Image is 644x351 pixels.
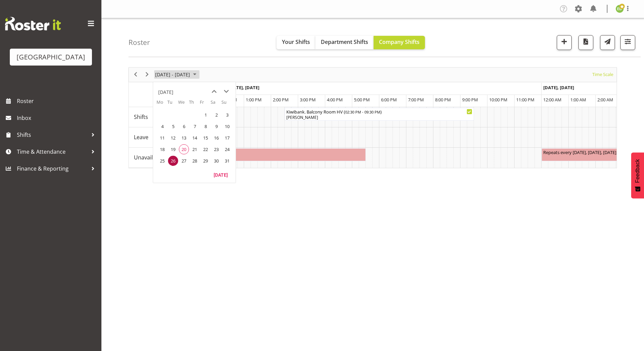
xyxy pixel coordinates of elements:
span: Tuesday, August 26, 2025 [168,156,178,166]
div: Kiwibank. Balcony Room HV ( ) [286,108,472,115]
span: Roster [17,96,98,106]
span: 1:00 PM [246,97,262,103]
div: Shifts"s event - Kiwibank. Balcony Room HV Begin From Tuesday, August 26, 2025 at 2:30:00 PM GMT+... [285,108,474,121]
span: Friday, August 29, 2025 [200,156,211,166]
span: Sunday, August 10, 2025 [222,121,232,131]
span: 8:00 PM [435,97,451,103]
span: 4:00 PM [327,97,343,103]
span: 12:00 AM [543,97,562,103]
span: Thursday, August 21, 2025 [190,144,200,154]
span: 6:00 PM [381,97,397,103]
span: Tuesday, August 12, 2025 [168,133,178,143]
span: Monday, August 4, 2025 [157,121,167,131]
span: Saturday, August 30, 2025 [211,156,221,166]
span: Thursday, August 7, 2025 [190,121,200,131]
span: Friday, August 1, 2025 [200,110,211,120]
span: Friday, August 15, 2025 [200,133,211,143]
span: Leave [134,133,148,141]
th: We [178,99,189,109]
th: Sa [211,99,221,109]
span: Saturday, August 9, 2025 [211,121,221,131]
span: Time Scale [592,70,614,79]
button: Next [143,70,152,79]
button: next month [220,85,232,98]
span: Monday, August 18, 2025 [157,144,167,154]
span: Shifts [17,130,88,140]
span: 10:00 PM [489,97,507,103]
span: 5:00 PM [354,97,370,103]
span: 3:00 PM [300,97,316,103]
div: [PERSON_NAME] [286,115,472,121]
button: Company Shifts [374,36,425,49]
button: Download a PDF of the roster according to the set date range. [578,35,593,50]
span: Friday, August 8, 2025 [200,121,211,131]
th: Tu [167,99,178,109]
span: Saturday, August 23, 2025 [211,144,221,154]
span: Your Shifts [282,38,310,46]
span: Feedback [635,159,641,183]
img: emma-dowman11789.jpg [616,5,624,13]
span: [DATE], [DATE] [229,84,259,91]
span: Sunday, August 31, 2025 [222,156,232,166]
th: Mo [157,99,167,109]
span: Finance & Reporting [17,164,88,174]
span: Shifts [134,113,148,121]
span: Wednesday, August 13, 2025 [179,133,189,143]
button: August 2025 [154,70,199,79]
button: Filter Shifts [620,35,635,50]
span: 1:00 AM [570,97,586,103]
span: Time & Attendance [17,147,88,157]
td: Shifts resource [129,107,226,127]
button: Your Shifts [277,36,315,49]
div: next period [141,68,153,82]
td: Tuesday, August 26, 2025 [167,155,178,167]
th: Th [189,99,200,109]
span: Tuesday, August 19, 2025 [168,144,178,154]
div: Timeline Week of August 26, 2025 [128,67,617,168]
span: Tuesday, August 5, 2025 [168,121,178,131]
span: [DATE], [DATE] [543,84,574,91]
span: Friday, August 22, 2025 [200,144,211,154]
button: Today [209,170,232,179]
span: Department Shifts [321,38,368,46]
span: 7:00 PM [408,97,424,103]
span: Sunday, August 24, 2025 [222,144,232,154]
button: Send a list of all shifts for the selected filtered period to all rostered employees. [600,35,615,50]
span: 9:00 PM [462,97,478,103]
span: 2:00 AM [597,97,613,103]
button: Add a new shift [557,35,572,50]
span: 12:00 PM [219,97,237,103]
th: Fr [200,99,211,109]
span: Thursday, August 28, 2025 [190,156,200,166]
span: Thursday, August 14, 2025 [190,133,200,143]
span: Wednesday, August 27, 2025 [179,156,189,166]
span: Monday, August 25, 2025 [157,156,167,166]
span: 02:30 PM - 09:30 PM [345,109,380,115]
button: Previous [131,70,140,79]
button: Feedback - Show survey [631,152,644,198]
button: Time Scale [591,70,615,79]
span: 2:00 PM [273,97,289,103]
div: previous period [130,68,141,82]
span: Wednesday, August 20, 2025 [179,144,189,154]
td: Leave resource [129,127,226,148]
span: Sunday, August 3, 2025 [222,110,232,120]
div: August 25 - 31, 2025 [153,68,200,82]
img: Rosterit website logo [5,17,61,30]
span: Company Shifts [379,38,420,46]
span: Wednesday, August 6, 2025 [179,121,189,131]
button: previous month [208,85,220,98]
span: Sunday, August 17, 2025 [222,133,232,143]
span: Saturday, August 16, 2025 [211,133,221,143]
div: [GEOGRAPHIC_DATA] [17,52,85,62]
span: Saturday, August 2, 2025 [211,110,221,120]
span: 11:00 PM [516,97,534,103]
h4: Roster [128,39,150,46]
th: Su [221,99,232,109]
span: Unavailability [134,153,168,161]
div: title [158,85,173,99]
span: Inbox [17,113,98,123]
td: Unavailability resource [129,148,226,168]
button: Department Shifts [315,36,374,49]
span: [DATE] - [DATE] [154,70,191,79]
